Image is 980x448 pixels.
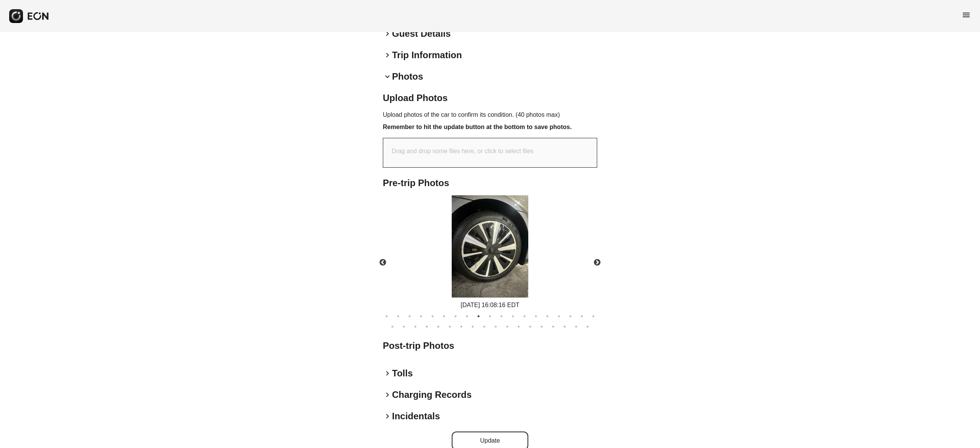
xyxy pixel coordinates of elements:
[392,367,413,379] h2: Tolls
[457,323,465,330] button: 26
[544,312,551,320] button: 15
[392,410,440,422] h2: Incidentals
[383,72,392,81] span: keyboard_arrow_down
[400,323,408,330] button: 21
[521,312,528,320] button: 13
[486,312,494,320] button: 10
[383,110,597,119] p: Upload photos of the car to confirm its condition. (40 photos max)
[498,312,505,320] button: 11
[369,249,396,276] button: Previous
[452,312,459,320] button: 7
[434,323,442,330] button: 24
[452,195,528,298] img: https://fastfleet.me/rails/active_storage/blobs/redirect/eyJfcmFpbHMiOnsibWVzc2FnZSI6IkJBaHBBNkV0...
[578,312,586,320] button: 18
[584,249,611,276] button: Next
[392,147,534,156] p: Drag and drop some files here, or click to select files
[962,10,971,20] span: menu
[394,312,402,320] button: 2
[383,92,597,104] h2: Upload Photos
[561,323,568,330] button: 35
[475,312,482,320] button: 9
[423,323,431,330] button: 23
[383,51,392,60] span: keyboard_arrow_right
[406,312,413,320] button: 3
[383,412,392,421] span: keyboard_arrow_right
[383,369,392,378] span: keyboard_arrow_right
[480,323,488,330] button: 28
[538,323,546,330] button: 33
[572,323,580,330] button: 36
[440,312,448,320] button: 6
[412,323,419,330] button: 22
[392,49,462,61] h2: Trip Information
[526,323,534,330] button: 32
[383,340,597,352] h2: Post-trip Photos
[392,28,451,40] h2: Guest Details
[392,389,472,401] h2: Charging Records
[492,323,500,330] button: 29
[429,312,436,320] button: 5
[515,323,523,330] button: 31
[446,323,454,330] button: 25
[383,123,597,132] h3: Remember to hit the update button at the bottom to save photos.
[383,29,392,38] span: keyboard_arrow_right
[509,312,517,320] button: 12
[549,323,557,330] button: 34
[392,70,423,83] h2: Photos
[469,323,477,330] button: 27
[417,312,425,320] button: 4
[383,177,597,189] h2: Pre-trip Photos
[503,323,511,330] button: 30
[567,312,574,320] button: 17
[383,390,392,399] span: keyboard_arrow_right
[590,312,597,320] button: 19
[383,312,390,320] button: 1
[532,312,540,320] button: 14
[389,323,396,330] button: 20
[555,312,563,320] button: 16
[463,312,471,320] button: 8
[452,301,528,310] div: [DATE] 16:08:16 EDT
[584,323,591,330] button: 37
